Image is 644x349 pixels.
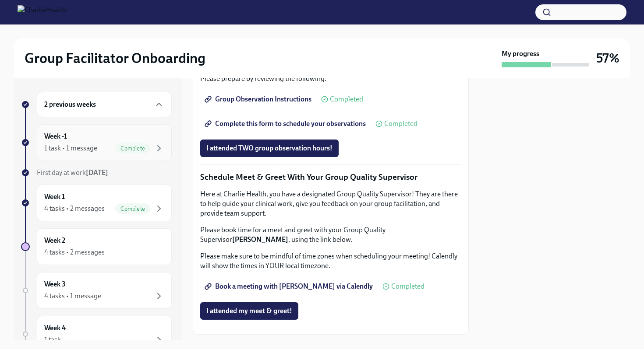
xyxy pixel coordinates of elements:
[21,228,172,265] a: Week 24 tasks • 2 messages
[200,91,318,108] a: Group Observation Instructions
[44,291,101,301] div: 4 tasks • 1 message
[502,49,539,59] strong: My progress
[44,132,67,141] h6: Week -1
[44,248,105,257] div: 4 tasks • 2 messages
[206,307,292,315] span: I attended my meet & greet!
[115,206,150,212] span: Complete
[25,49,205,67] h2: Group Facilitator Onboarding
[596,50,619,66] h3: 57%
[200,278,379,295] a: Book a meeting with [PERSON_NAME] via Calendly
[21,124,172,161] a: Week -11 task • 1 messageComplete
[206,282,373,291] span: Book a meeting with [PERSON_NAME] via Calendly
[206,95,311,104] span: Group Observation Instructions
[200,74,461,84] p: Please prepare by reviewing the following:
[206,144,333,153] span: I attended TWO group observation hours!
[115,145,150,152] span: Complete
[21,272,172,309] a: Week 34 tasks • 1 message
[200,251,461,271] p: Please make sure to be mindful of time zones when scheduling your meeting! Calendly will show the...
[200,225,461,244] p: Please book time for a meet and greet with your Group Quality Supervisor , using the link below.
[384,120,418,127] span: Completed
[44,192,65,202] h6: Week 1
[44,236,65,245] h6: Week 2
[200,302,298,320] button: I attended my meet & greet!
[44,100,96,109] h6: 2 previous weeks
[37,92,172,117] div: 2 previous weeks
[44,279,66,289] h6: Week 3
[37,168,108,177] span: First day at work
[86,168,108,177] strong: [DATE]
[232,235,288,244] strong: [PERSON_NAME]
[200,189,461,218] p: Here at Charlie Health, you have a designated Group Quality Supervisor! They are there to help gu...
[18,5,66,19] img: CharlieHealth
[44,335,61,345] div: 1 task
[200,140,339,157] button: I attended TWO group observation hours!
[206,119,366,128] span: Complete this form to schedule your observations
[44,204,105,213] div: 4 tasks • 2 messages
[44,143,97,153] div: 1 task • 1 message
[200,115,372,133] a: Complete this form to schedule your observations
[391,283,425,290] span: Completed
[44,323,66,333] h6: Week 4
[200,171,461,183] p: Schedule Meet & Greet With Your Group Quality Supervisor
[21,185,172,221] a: Week 14 tasks • 2 messagesComplete
[330,96,363,103] span: Completed
[21,168,172,178] a: First day at work[DATE]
